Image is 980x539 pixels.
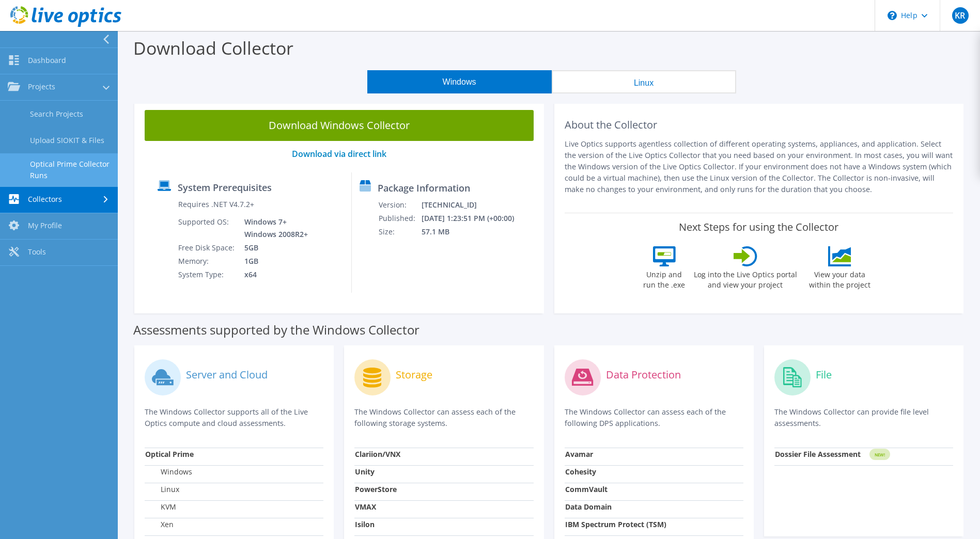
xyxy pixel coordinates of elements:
p: The Windows Collector can assess each of the following storage systems. [354,406,533,429]
label: Download Collector [133,36,293,60]
label: Data Protection [606,370,681,380]
button: Windows [367,70,552,93]
td: x64 [237,268,310,281]
strong: IBM Spectrum Protect (TSM) [565,519,666,529]
strong: VMAX [355,502,376,512]
strong: PowerStore [355,484,397,494]
span: KR [952,7,969,24]
p: The Windows Collector can assess each of the following DPS applications. [565,406,743,429]
td: Windows 7+ Windows 2008R2+ [237,215,310,241]
td: [TECHNICAL_ID] [421,198,528,212]
label: KVM [145,502,176,512]
a: Download Windows Collector [145,110,534,141]
label: Server and Cloud [186,370,268,380]
svg: \n [888,11,897,20]
p: Live Optics supports agentless collection of different operating systems, appliances, and applica... [565,138,954,195]
label: System Prerequisites [178,182,272,193]
td: Size: [378,225,421,239]
label: Log into the Live Optics portal and view your project [693,266,798,290]
td: Version: [378,198,421,212]
label: Linux [145,484,179,495]
label: Storage [396,370,432,380]
strong: Unity [355,467,375,477]
label: Next Steps for using the Collector [679,221,838,233]
strong: Isilon [355,519,375,529]
label: View your data within the project [803,266,877,290]
p: The Windows Collector can provide file level assessments. [774,406,953,429]
td: [DATE] 1:23:51 PM (+00:00) [421,212,528,225]
label: Package Information [378,183,470,193]
label: File [816,370,832,380]
strong: Optical Prime [145,449,194,459]
td: 1GB [237,255,310,268]
td: Memory: [178,255,237,268]
label: Xen [145,519,174,530]
button: Linux [552,70,736,93]
td: 57.1 MB [421,225,528,239]
strong: CommVault [565,484,608,494]
tspan: NEW! [874,452,884,457]
a: Download via direct link [292,148,386,160]
td: System Type: [178,268,237,281]
label: Unzip and run the .exe [641,266,688,290]
label: Assessments supported by the Windows Collector [133,325,419,335]
strong: Dossier File Assessment [775,449,861,459]
label: Windows [145,467,192,477]
h2: About the Collector [565,119,954,131]
strong: Cohesity [565,467,596,477]
label: Requires .NET V4.7.2+ [178,199,254,210]
td: Free Disk Space: [178,241,237,255]
td: 5GB [237,241,310,255]
strong: Clariion/VNX [355,449,400,459]
p: The Windows Collector supports all of the Live Optics compute and cloud assessments. [145,406,323,429]
td: Published: [378,212,421,225]
strong: Avamar [565,449,593,459]
strong: Data Domain [565,502,612,512]
td: Supported OS: [178,215,237,241]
